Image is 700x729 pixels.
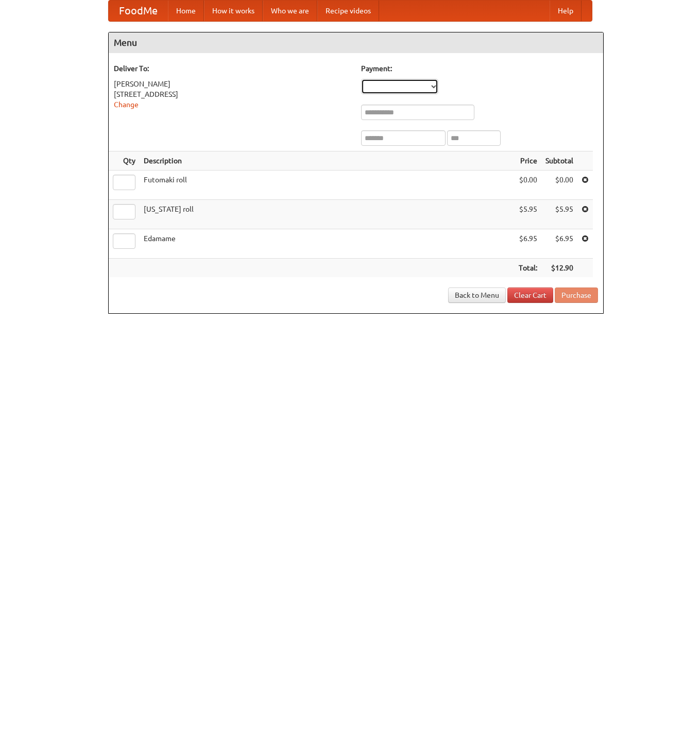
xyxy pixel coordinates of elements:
h5: Deliver To: [114,63,351,74]
td: $5.95 [515,200,541,229]
a: FoodMe [109,1,168,21]
button: Purchase [555,287,598,303]
td: Futomaki roll [140,171,515,200]
div: [PERSON_NAME] [114,79,351,89]
td: $5.95 [541,200,577,229]
th: $12.90 [541,259,577,278]
td: $6.95 [541,229,577,259]
a: Home [168,1,204,21]
div: [STREET_ADDRESS] [114,89,351,99]
th: Subtotal [541,151,577,171]
a: Who we are [263,1,317,21]
th: Price [515,151,541,171]
td: $0.00 [515,171,541,200]
h5: Payment: [361,63,598,74]
a: How it works [204,1,263,21]
td: $6.95 [515,229,541,259]
td: [US_STATE] roll [140,200,515,229]
a: Clear Cart [507,287,553,303]
h4: Menu [109,32,603,53]
a: Help [550,1,582,21]
td: Edamame [140,229,515,259]
a: Back to Menu [448,287,506,303]
td: $0.00 [541,171,577,200]
a: Change [114,100,139,109]
a: Recipe videos [317,1,379,21]
th: Qty [109,151,140,171]
th: Total: [515,259,541,278]
th: Description [140,151,515,171]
